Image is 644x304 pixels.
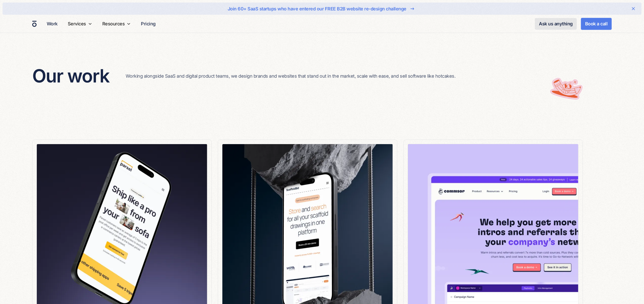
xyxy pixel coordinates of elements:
p: Working alongside SaaS and digital product teams, we design brands and websites that stand out in... [126,73,466,79]
div: Join 60+ SaaS startups who have entered our FREE B2B website re-design challenge [228,5,406,12]
div: Services [66,15,94,33]
div: Resources [102,20,125,27]
div: Services [68,20,86,27]
a: Join 60+ SaaS startups who have entered our FREE B2B website re-design challenge [19,5,625,13]
a: Book a call [581,18,612,30]
a: Ask us anything [535,18,577,30]
a: home [32,21,37,27]
h2: Our work [32,65,109,87]
div: Resources [100,15,133,33]
a: Pricing [139,19,158,29]
a: Work [45,19,60,29]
